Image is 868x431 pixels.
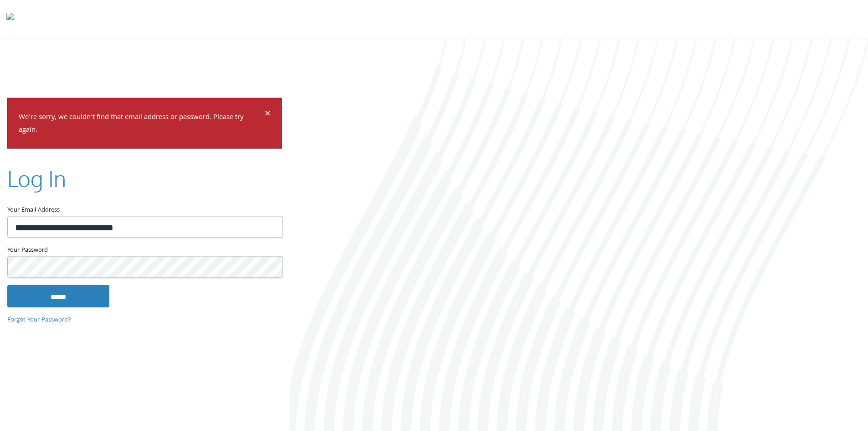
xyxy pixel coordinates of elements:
span: × [265,105,271,123]
p: We're sorry, we couldn't find that email address or password. Please try again. [19,111,263,137]
img: todyl-logo-dark.svg [6,10,14,28]
a: Forgot Your Password? [7,315,71,325]
button: Dismiss alert [265,109,271,120]
h2: Log In [7,163,66,194]
label: Your Password [7,245,282,256]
